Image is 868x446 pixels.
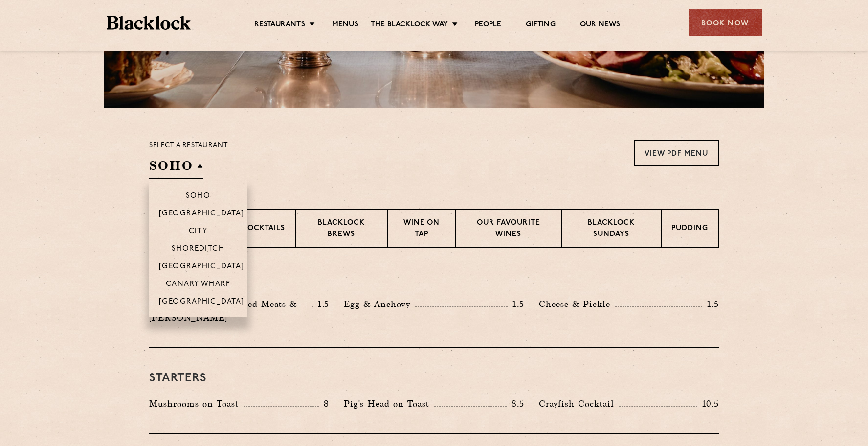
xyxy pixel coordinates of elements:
[526,20,555,31] a: Gifting
[189,227,208,237] p: City
[671,223,708,235] p: Pudding
[149,140,228,152] p: Select a restaurant
[507,398,524,410] p: 8.5
[172,245,225,255] p: Shoreditch
[332,20,358,31] a: Menus
[508,298,524,310] p: 1.5
[306,218,377,241] p: Blacklock Brews
[159,298,245,307] p: [GEOGRAPHIC_DATA]
[344,397,434,411] p: Pig's Head on Toast
[319,398,329,410] p: 8
[159,262,245,272] p: [GEOGRAPHIC_DATA]
[149,372,719,385] h3: Starters
[702,298,719,310] p: 1.5
[254,20,305,31] a: Restaurants
[634,140,719,166] a: View PDF Menu
[149,272,719,285] h3: Pre Chop Bites
[149,157,203,179] h2: SOHO
[398,218,445,241] p: Wine on Tap
[539,297,615,311] p: Cheese & Pickle
[242,223,285,235] p: Cocktails
[475,20,501,31] a: People
[466,218,551,241] p: Our favourite wines
[539,397,619,411] p: Crayfish Cocktail
[580,20,621,31] a: Our News
[572,218,651,241] p: Blacklock Sundays
[166,280,230,290] p: Canary Wharf
[371,20,448,31] a: The Blacklock Way
[689,9,762,36] div: Book Now
[186,192,211,202] p: Soho
[344,297,415,311] p: Egg & Anchovy
[159,210,245,219] p: [GEOGRAPHIC_DATA]
[697,398,719,410] p: 10.5
[149,397,244,411] p: Mushrooms on Toast
[313,298,330,310] p: 1.5
[107,16,191,30] img: BL_Textured_Logo-footer-cropped.svg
